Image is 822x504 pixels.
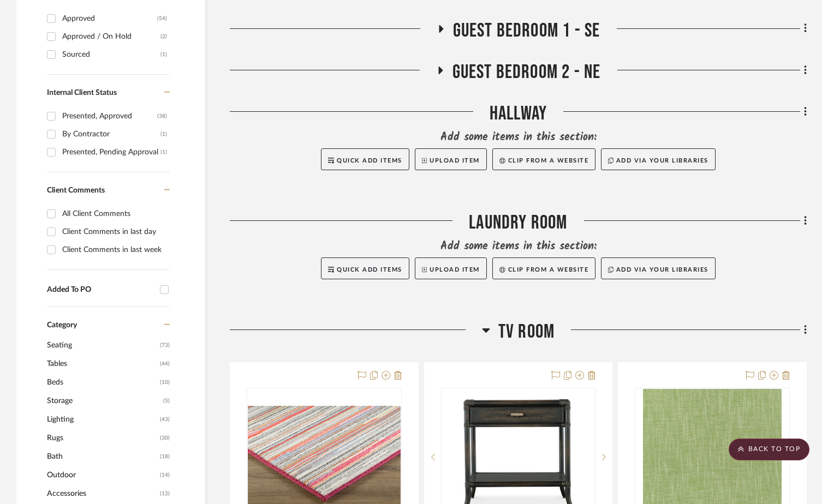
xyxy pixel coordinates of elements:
[498,320,555,344] span: TV Room
[47,355,157,373] span: Tables
[160,448,170,465] span: (18)
[47,336,157,355] span: Seating
[160,337,170,354] span: (73)
[47,447,157,466] span: Bath
[160,143,167,161] div: (1)
[415,148,487,170] button: Upload Item
[157,10,167,27] div: (54)
[62,46,160,63] div: Sourced
[321,257,409,279] button: Quick Add Items
[47,466,157,484] span: Outdoor
[492,148,595,170] button: Clip from a website
[62,28,160,45] div: Approved / On Hold
[47,89,117,97] span: Internal Client Status
[492,257,595,279] button: Clip from a website
[163,392,170,410] span: (5)
[337,158,402,164] span: Quick Add Items
[62,223,167,241] div: Client Comments in last day
[47,392,160,410] span: Storage
[47,429,157,447] span: Rugs
[160,466,170,484] span: (14)
[321,148,409,170] button: Quick Add Items
[160,374,170,391] span: (10)
[729,439,809,460] scroll-to-top-button: BACK TO TOP
[47,373,157,392] span: Beds
[601,148,716,170] button: Add via your libraries
[62,205,167,223] div: All Client Comments
[160,125,167,143] div: (1)
[452,61,601,84] span: Guest Bedroom 2 - NE
[337,267,402,273] span: Quick Add Items
[160,355,170,373] span: (44)
[47,321,77,330] span: Category
[62,125,160,143] div: By Contractor
[47,285,154,295] div: Added To PO
[62,10,157,27] div: Approved
[157,107,167,125] div: (38)
[62,107,157,125] div: Presented, Approved
[601,257,716,279] button: Add via your libraries
[62,143,160,161] div: Presented, Pending Approval
[453,19,600,43] span: Guest Bedroom 1 - SE
[62,241,167,259] div: Client Comments in last week
[415,257,487,279] button: Upload Item
[160,485,170,502] span: (12)
[160,411,170,428] span: (43)
[230,239,807,254] div: Add some items in this section:
[160,28,167,45] div: (2)
[47,187,105,194] span: Client Comments
[230,130,807,145] div: Add some items in this section:
[47,484,157,503] span: Accessories
[160,46,167,63] div: (1)
[160,429,170,447] span: (30)
[47,410,157,429] span: Lighting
